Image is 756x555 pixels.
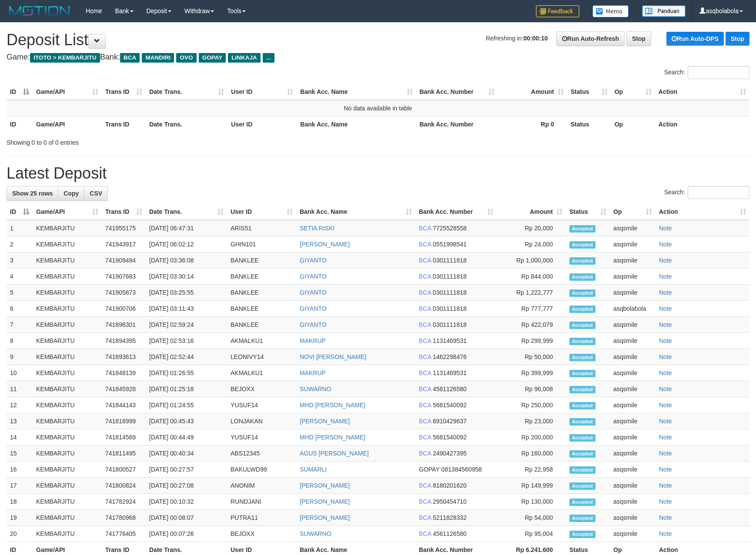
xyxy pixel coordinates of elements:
[102,494,146,510] td: 741782924
[419,257,431,264] span: BCA
[659,353,672,360] a: Note
[610,397,656,413] td: asqsmile
[146,333,227,349] td: [DATE] 02:53:16
[569,322,595,329] span: Accepted
[659,241,672,248] a: Note
[419,418,431,425] span: BCA
[33,301,102,317] td: KEMBARJITU
[610,333,656,349] td: asqsmile
[30,53,100,63] span: ITOTO > KEMBARJITU
[419,434,431,441] span: BCA
[419,386,431,392] span: BCA
[7,526,33,542] td: 20
[146,478,227,494] td: [DATE] 00:27:08
[146,526,227,542] td: [DATE] 00:07:26
[227,301,296,317] td: BANKLEE
[33,494,102,510] td: KEMBARJITU
[7,236,33,253] td: 2
[497,494,566,510] td: Rp 130,000
[569,386,595,393] span: Accepted
[146,317,227,333] td: [DATE] 02:59:24
[33,317,102,333] td: KEMBARJITU
[419,402,431,409] span: BCA
[659,386,672,392] a: Note
[433,337,467,344] span: Copy 1131469531 to clipboard
[102,349,146,365] td: 741893613
[300,434,365,441] a: MHD [PERSON_NAME]
[120,53,140,63] span: BCA
[300,225,335,232] a: SETIA RISKI
[102,365,146,381] td: 741848139
[497,445,566,462] td: Rp 160,000
[300,386,331,392] a: SUWARNO
[498,84,567,100] th: Amount: activate to sort column ascending
[419,466,439,473] span: GOPAY
[33,236,102,253] td: KEMBARJITU
[659,482,672,489] a: Note
[146,236,227,253] td: [DATE] 06:02:12
[33,429,102,445] td: KEMBARJITU
[433,498,467,505] span: Copy 2950454710 to clipboard
[7,165,749,182] h1: Latest Deposit
[227,526,296,542] td: BEJOXX
[300,402,365,409] a: MHD [PERSON_NAME]
[569,418,595,425] span: Accepted
[7,4,73,17] img: MOTION_logo.png
[102,381,146,397] td: 741845928
[610,253,656,269] td: asqsmile
[33,365,102,381] td: KEMBARJITU
[64,190,79,197] span: Copy
[146,269,227,285] td: [DATE] 03:30:14
[102,301,146,317] td: 741900706
[7,186,58,201] a: Show 25 rows
[433,241,467,248] span: Copy 0551998541 to clipboard
[659,273,672,280] a: Note
[227,253,296,269] td: BANKLEE
[7,462,33,478] td: 16
[664,66,749,79] label: Search:
[300,353,366,360] a: NOVI [PERSON_NAME]
[659,466,672,473] a: Note
[664,186,749,199] label: Search:
[659,257,672,264] a: Note
[659,402,672,409] a: Note
[142,53,174,63] span: MANDIRI
[556,31,625,46] a: Run Auto-Refresh
[300,289,327,296] a: GIYANTO
[58,186,84,201] a: Copy
[416,84,498,100] th: Bank Acc. Number: activate to sort column ascending
[610,510,656,526] td: asqsmile
[300,273,327,280] a: GIYANTO
[102,84,146,100] th: Trans ID: activate to sort column ascending
[416,116,498,132] th: Bank Acc. Number
[659,305,672,312] a: Note
[656,204,749,220] th: Action: activate to sort column ascending
[592,5,629,17] img: Button%20Memo.svg
[227,220,296,236] td: ARIS51
[498,116,567,132] th: Rp 0
[146,301,227,317] td: [DATE] 03:11:43
[659,289,672,296] a: Note
[536,5,579,17] img: Feedback.jpg
[227,84,297,100] th: User ID: activate to sort column ascending
[90,190,102,197] span: CSV
[102,204,146,220] th: Trans ID: activate to sort column ascending
[569,257,595,265] span: Accepted
[419,450,431,457] span: BCA
[102,397,146,413] td: 741844143
[610,365,656,381] td: asqsmile
[296,204,415,220] th: Bank Acc. Name: activate to sort column ascending
[419,273,431,280] span: BCA
[497,349,566,365] td: Rp 50,000
[227,494,296,510] td: RUNDJANI
[227,236,296,253] td: GHIN101
[300,418,350,425] a: [PERSON_NAME]
[7,285,33,301] td: 5
[146,285,227,301] td: [DATE] 03:25:55
[146,510,227,526] td: [DATE] 00:08:07
[33,478,102,494] td: KEMBARJITU
[497,236,566,253] td: Rp 24,000
[497,269,566,285] td: Rp 844,000
[610,494,656,510] td: asqsmile
[146,253,227,269] td: [DATE] 03:36:08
